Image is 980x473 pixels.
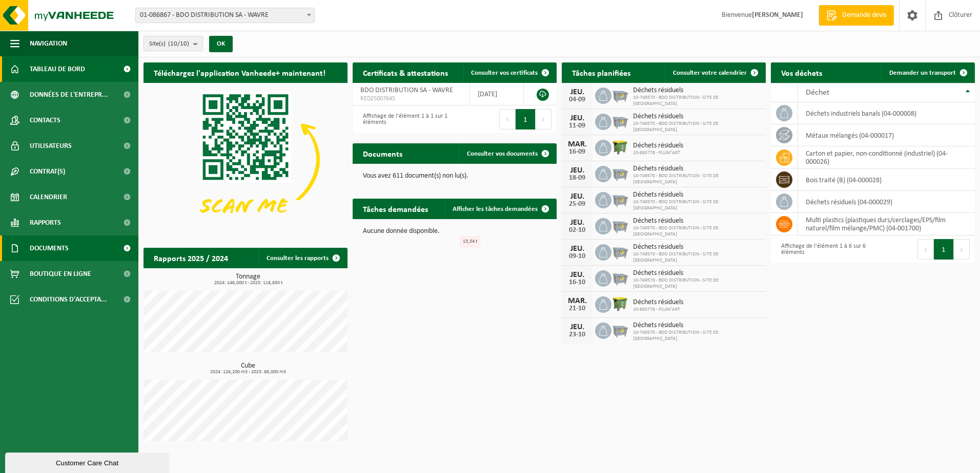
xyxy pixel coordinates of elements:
[358,108,450,131] div: Affichage de l'élément 1 à 1 sur 1 éléments
[30,261,91,287] span: Boutique en ligne
[633,113,761,121] span: Déchets résiduels
[30,82,108,107] span: Données de l'entrepr...
[633,142,683,150] span: Déchets résiduels
[798,191,975,213] td: déchets résiduels (04-000029)
[776,238,868,261] div: Affichage de l'élément 1 à 6 sur 6 éléments
[136,8,314,23] span: 01-086867 - BDO DISTRIBUTION SA - WAVRE
[611,217,629,234] img: WB-2500-GAL-GY-01
[954,239,970,260] button: Next
[633,191,761,199] span: Déchets résiduels
[567,305,587,312] div: 21-10
[798,102,975,124] td: déchets industriels banals (04-000008)
[149,362,348,375] h3: Cube
[611,164,629,182] img: WB-2500-GAL-GY-01
[798,124,975,146] td: métaux mélangés (04-000017)
[633,307,683,313] span: 10-885778 - PLUM'ART
[567,96,587,103] div: 04-09
[771,62,832,82] h2: Vos déchets
[30,235,69,261] span: Documents
[567,219,587,227] div: JEU.
[633,165,761,173] span: Déchets résiduels
[467,150,538,157] span: Consulter vos documents
[567,297,587,305] div: MAR.
[567,245,587,253] div: JEU.
[934,239,954,260] button: 1
[567,279,587,286] div: 16-10
[840,10,889,20] span: Demande devis
[798,169,975,191] td: bois traité (B) (04-000028)
[353,143,413,163] h2: Documents
[144,83,348,236] img: Download de VHEPlus App
[567,140,587,148] div: MAR.
[673,70,747,76] span: Consulter votre calendrier
[567,192,587,201] div: JEU.
[567,253,587,260] div: 09-10
[567,122,587,130] div: 11-09
[752,11,803,19] strong: [PERSON_NAME]
[144,248,238,268] h2: Rapports 2025 / 2024
[633,217,761,225] span: Déchets résiduels
[665,62,765,83] a: Consulter votre calendrier
[633,121,761,133] span: 10-749570 - BDO DISTRIBUTION - SITE DE [GEOGRAPHIC_DATA]
[917,239,934,260] button: Previous
[360,95,462,103] span: RED25007645
[516,109,536,130] button: 1
[633,277,761,290] span: 10-749570 - BDO DISTRIBUTION - SITE DE [GEOGRAPHIC_DATA]
[633,321,761,330] span: Déchets résiduels
[463,62,556,83] a: Consulter vos certificats
[30,210,61,235] span: Rapports
[149,36,189,52] span: Site(s)
[633,199,761,211] span: 10-749570 - BDO DISTRIBUTION - SITE DE [GEOGRAPHIC_DATA]
[633,269,761,277] span: Déchets résiduels
[633,330,761,342] span: 10-749570 - BDO DISTRIBUTION - SITE DE [GEOGRAPHIC_DATA]
[453,206,538,212] span: Afficher les tâches demandées
[611,295,629,312] img: WB-1100-HPE-GN-51
[881,62,974,83] a: Demander un transport
[471,70,538,76] span: Consulter vos certificats
[611,243,629,260] img: WB-2500-GAL-GY-01
[363,228,546,235] p: Aucune donnée disponible.
[567,175,587,182] div: 18-09
[819,5,894,26] a: Demande devis
[149,370,348,375] span: 2024: 126,200 m3 - 2025: 86,000 m3
[611,138,629,156] img: WB-1100-HPE-GN-51
[168,40,189,47] count: (10/10)
[798,213,975,235] td: multi plastics (plastiques durs/cerclages/EPS/film naturel/film mélange/PMC) (04-001700)
[567,271,587,279] div: JEU.
[149,281,348,286] span: 2024: 146,000 t - 2025: 118,850 t
[144,36,203,51] button: Site(s)(10/10)
[567,323,587,331] div: JEU.
[353,199,438,219] h2: Tâches demandées
[633,225,761,238] span: 10-749570 - BDO DISTRIBUTION - SITE DE [GEOGRAPHIC_DATA]
[611,269,629,286] img: WB-2500-GAL-GY-01
[611,112,629,130] img: WB-2500-GAL-GY-01
[633,150,683,156] span: 10-885778 - PLUM'ART
[611,190,629,208] img: WB-2500-GAL-GY-01
[30,133,72,159] span: Utilisateurs
[633,95,761,107] span: 10-749570 - BDO DISTRIBUTION - SITE DE [GEOGRAPHIC_DATA]
[567,201,587,208] div: 25-09
[633,243,761,251] span: Déchets résiduels
[209,36,233,52] button: OK
[633,173,761,185] span: 10-749570 - BDO DISTRIBUTION - SITE DE [GEOGRAPHIC_DATA]
[633,251,761,264] span: 10-749570 - BDO DISTRIBUTION - SITE DE [GEOGRAPHIC_DATA]
[30,159,65,184] span: Contrat(s)
[889,70,956,76] span: Demander un transport
[459,143,556,164] a: Consulter vos documents
[567,166,587,175] div: JEU.
[30,184,67,210] span: Calendrier
[444,199,556,219] a: Afficher les tâches demandées
[536,109,552,130] button: Next
[567,331,587,338] div: 23-10
[567,227,587,234] div: 02-10
[611,86,629,103] img: WB-2500-GAL-GY-01
[135,8,315,23] span: 01-086867 - BDO DISTRIBUTION SA - WAVRE
[562,62,641,82] h2: Tâches planifiées
[5,450,171,473] iframe: chat widget
[499,109,516,130] button: Previous
[798,146,975,169] td: carton et papier, non-conditionné (industriel) (04-000026)
[611,321,629,338] img: WB-2500-GAL-GY-01
[806,89,829,97] span: Déchet
[360,87,453,94] span: BDO DISTRIBUTION SA - WAVRE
